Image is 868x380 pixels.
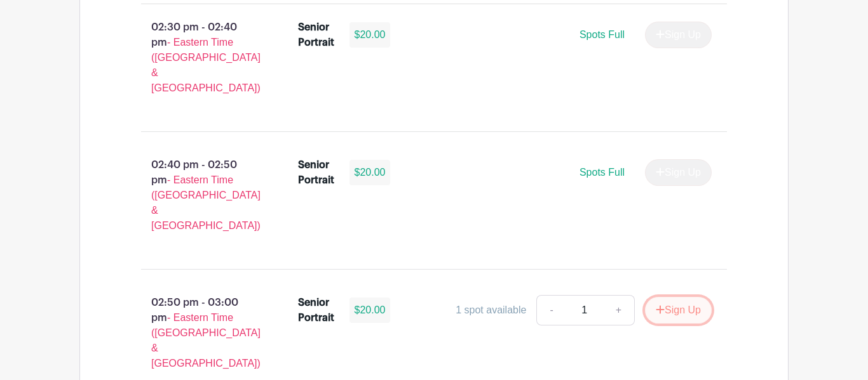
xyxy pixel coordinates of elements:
p: 02:40 pm - 02:50 pm [121,152,278,239]
div: 1 spot available [456,303,526,318]
a: - [536,295,566,325]
div: $20.00 [349,298,391,323]
span: - Eastern Time ([GEOGRAPHIC_DATA] & [GEOGRAPHIC_DATA]) [151,174,261,231]
span: - Eastern Time ([GEOGRAPHIC_DATA] & [GEOGRAPHIC_DATA]) [151,37,261,93]
div: Senior Portrait [298,157,334,188]
p: 02:30 pm - 02:40 pm [121,15,278,101]
button: Sign Up [645,297,712,324]
a: + [603,295,635,325]
p: 02:50 pm - 03:00 pm [121,290,278,376]
div: $20.00 [349,160,391,185]
span: Spots Full [580,29,625,40]
span: - Eastern Time ([GEOGRAPHIC_DATA] & [GEOGRAPHIC_DATA]) [151,312,261,369]
div: $20.00 [349,22,391,48]
div: Senior Portrait [298,295,334,325]
div: Senior Portrait [298,20,334,50]
span: Spots Full [580,167,625,178]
